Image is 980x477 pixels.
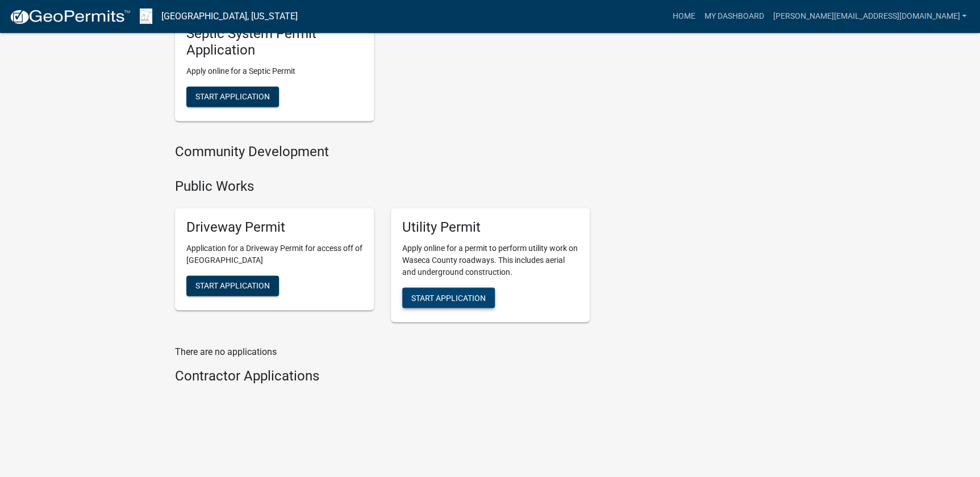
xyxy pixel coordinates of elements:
h5: Driveway Permit [186,219,362,236]
h5: Septic System Permit Application [186,26,362,58]
button: Start Application [186,86,279,107]
h4: Public Works [175,178,590,195]
h5: Utility Permit [402,219,578,236]
a: My Dashboard [699,6,768,27]
button: Start Application [402,287,495,308]
span: Start Application [195,91,270,101]
h4: Contractor Applications [175,367,590,384]
p: Application for a Driveway Permit for access off of [GEOGRAPHIC_DATA] [186,242,362,266]
wm-workflow-list-section: Contractor Applications [175,367,590,388]
button: Start Application [186,275,279,296]
p: Apply online for a permit to perform utility work on Waseca County roadways. This includes aerial... [402,242,578,278]
a: [GEOGRAPHIC_DATA], [US_STATE] [161,7,298,26]
span: Start Application [195,281,270,290]
a: [PERSON_NAME][EMAIL_ADDRESS][DOMAIN_NAME] [768,6,971,27]
span: Start Application [411,293,486,302]
p: Apply online for a Septic Permit [186,65,362,77]
p: There are no applications [175,345,590,358]
img: Waseca County, Minnesota [140,9,152,24]
h4: Community Development [175,144,590,160]
a: Home [668,6,699,27]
